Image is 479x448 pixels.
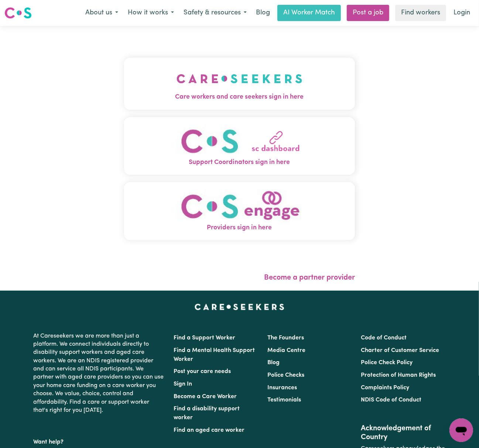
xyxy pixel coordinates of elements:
[277,5,341,21] a: AI Worker Match
[124,58,355,109] button: Care workers and care seekers sign in here
[267,360,280,366] a: Blog
[123,5,179,21] button: How it works
[195,304,284,310] a: Careseekers home page
[81,5,123,21] button: About us
[4,4,32,21] a: Careseekers logo
[264,274,355,281] a: Become a partner provider
[179,5,252,21] button: Safety & resources
[267,372,304,378] a: Police Checks
[267,385,297,391] a: Insurances
[252,5,274,21] a: Blog
[124,117,355,175] button: Support Coordinators sign in here
[174,406,240,421] a: Find a disability support worker
[347,5,389,21] a: Post a job
[34,435,165,446] p: Want help?
[174,348,255,362] a: Find a Mental Health Support Worker
[174,427,245,433] a: Find an aged care worker
[361,348,439,353] a: Charter of Customer Service
[124,223,355,233] span: Providers sign in here
[449,418,473,442] iframe: Button to launch messaging window
[267,335,304,341] a: The Founders
[174,381,192,387] a: Sign In
[124,182,355,240] button: Providers sign in here
[361,335,407,341] a: Code of Conduct
[361,372,436,378] a: Protection of Human Rights
[449,5,475,21] a: Login
[124,92,355,102] span: Care workers and care seekers sign in here
[4,6,32,20] img: Careseekers logo
[361,360,413,366] a: Police Check Policy
[267,397,301,403] a: Testimonials
[34,329,165,418] p: At Careseekers we are more than just a platform. We connect individuals directly to disability su...
[174,394,237,400] a: Become a Care Worker
[361,397,421,403] a: NDIS Code of Conduct
[174,369,231,375] a: Post your care needs
[267,348,305,353] a: Media Centre
[174,335,236,341] a: Find a Support Worker
[395,5,446,21] a: Find workers
[361,385,409,391] a: Complaints Policy
[124,158,355,167] span: Support Coordinators sign in here
[361,424,445,442] h2: Acknowledgement of Country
